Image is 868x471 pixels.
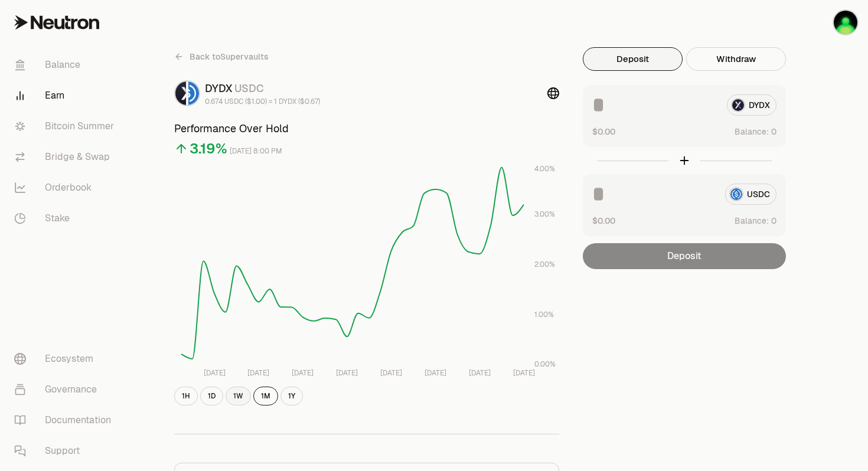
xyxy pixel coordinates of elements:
tspan: 0.00% [534,359,556,369]
a: Bitcoin Summer [5,111,128,142]
div: 3.19% [190,139,227,158]
button: $0.00 [592,125,615,138]
span: Back to Supervaults [190,51,269,63]
button: Deposit [583,47,683,71]
div: 0.674 USDC ($1.00) = 1 DYDX ($0.67) [205,97,320,106]
tspan: 4.00% [534,164,555,174]
button: 1W [226,387,251,405]
button: 1M [253,387,278,405]
tspan: [DATE] [425,368,446,378]
span: Balance: [735,215,769,227]
a: Ecosystem [5,344,128,374]
tspan: [DATE] [380,368,402,378]
a: Orderbook [5,172,128,203]
a: Support [5,436,128,466]
a: Stake [5,203,128,234]
img: wallet keplr jc ledger [834,11,857,34]
img: USDC Logo [188,81,199,105]
button: Withdraw [686,47,786,71]
img: DYDX Logo [175,81,186,105]
tspan: 3.00% [534,210,555,219]
tspan: 2.00% [534,260,555,269]
div: [DATE] 8:00 PM [230,145,282,158]
tspan: [DATE] [247,368,269,378]
button: 1Y [280,387,303,405]
tspan: 1.00% [534,310,554,319]
tspan: [DATE] [292,368,314,378]
button: 1D [200,387,223,405]
a: Balance [5,50,128,80]
tspan: [DATE] [513,368,535,378]
button: 1H [174,387,198,405]
tspan: [DATE] [469,368,491,378]
a: Earn [5,80,128,111]
button: $0.00 [592,214,615,227]
span: Balance: [735,126,769,138]
a: Documentation [5,405,128,436]
tspan: [DATE] [336,368,358,378]
a: Governance [5,374,128,405]
div: DYDX [205,80,320,97]
tspan: [DATE] [204,368,226,378]
span: USDC [234,81,264,95]
a: Back toSupervaults [174,47,269,66]
a: Bridge & Swap [5,142,128,172]
h3: Performance Over Hold [174,120,559,137]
